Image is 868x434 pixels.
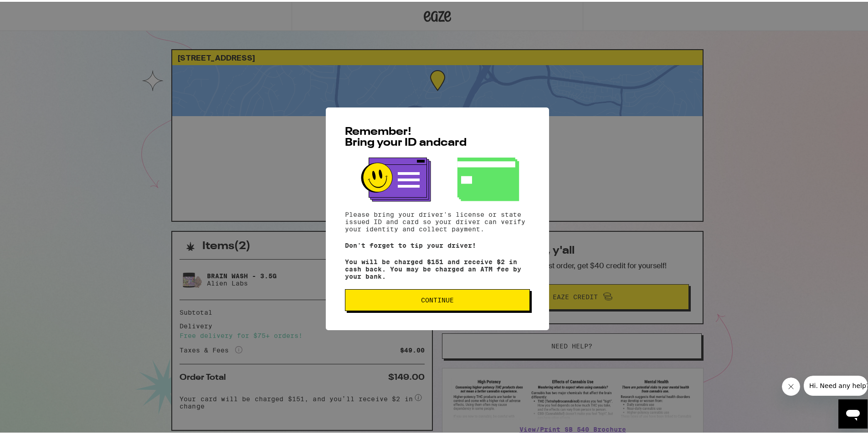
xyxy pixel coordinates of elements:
p: You will be charged $151 and receive $2 in cash back. You may be charged an ATM fee by your bank. [345,256,530,278]
button: Continue [345,287,530,309]
iframe: Message from company [804,374,868,394]
iframe: Button to launch messaging window [838,398,868,427]
span: Remember! Bring your ID and card [345,125,467,147]
p: Don't forget to tip your driver! [345,240,530,247]
p: Please bring your driver's license or state issued ID and card so your driver can verify your ide... [345,209,530,231]
iframe: Close message [782,376,800,394]
span: Hi. Need any help? [5,6,66,14]
span: Continue [421,295,454,301]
